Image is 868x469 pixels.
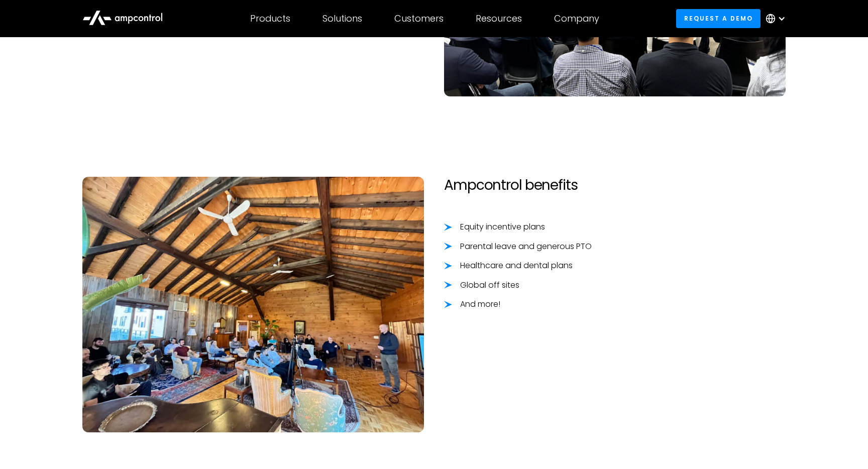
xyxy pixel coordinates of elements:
[322,13,362,24] div: Solutions
[250,13,290,24] div: Products
[554,13,599,24] div: Company
[476,13,522,24] div: Resources
[460,221,545,232] div: Equity incentive plans
[394,13,444,24] div: Customers
[676,9,761,28] a: Request a demo
[460,260,573,271] div: Healthcare and dental plans
[460,280,519,291] div: Global off sites
[460,299,500,310] div: And more!
[444,177,786,194] h2: Ampcontrol benefits
[460,241,592,252] div: Parental leave and generous PTO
